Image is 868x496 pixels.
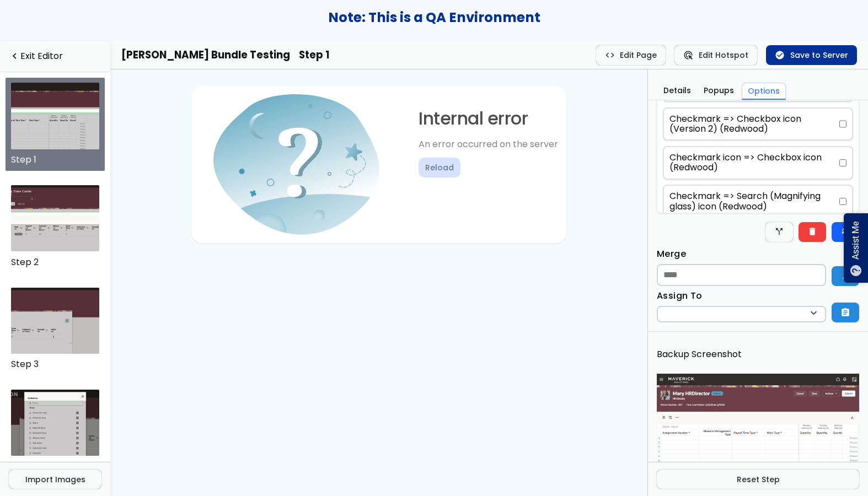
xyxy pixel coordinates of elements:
[669,153,840,173] a: Checkmark icon => Checkbox icon (Redwood)
[11,359,94,369] span: Step 3
[121,49,290,61] h1: [PERSON_NAME] Bundle Testing
[766,45,857,65] button: check_circleSave to Server
[11,185,100,251] img: step_2_screenshot.png
[832,303,859,322] button: assignment
[840,271,850,280] span: call_merge
[765,222,793,242] button: call_split
[110,69,647,496] iframe: Step 1
[11,390,100,456] img: step_4_screenshot.png
[774,227,784,236] span: call_split
[11,288,100,354] a: Step 3
[605,51,615,60] span: code
[308,88,350,108] a: Reload
[832,266,859,286] button: call_merge
[742,83,786,100] button: Options
[657,247,686,264] label: Merge
[9,470,101,489] button: Import Images
[674,45,757,65] button: ads_clickEdit Hotspot
[11,185,100,251] a: Step 2
[596,45,666,65] button: codeEdit Page
[669,114,840,134] a: Checkmark => Checkbox icon (Version 2) (Redwood)
[657,470,859,489] button: Reset Step
[9,51,101,62] a: navigate_beforeExit Editor
[850,222,861,260] span: Assist Me
[658,83,696,100] button: Details
[299,49,330,61] h2: Step 1
[11,155,94,165] span: Step 1
[657,349,859,359] p: Backup Screenshot
[699,83,740,100] button: Popups
[11,257,94,267] span: Step 2
[775,51,785,60] span: check_circle
[9,51,20,62] span: navigate_before
[807,227,817,236] span: delete
[832,222,859,242] button: find_replace
[11,288,100,354] img: step_3_screenshot.png
[11,390,100,456] a: Step 4
[844,213,868,283] div: Assist Me
[657,289,703,306] label: Assign To
[11,83,100,149] img: step_1_screenshot.png
[11,83,100,149] a: Step 1
[799,222,826,242] button: delete
[669,191,840,212] a: Checkmark => Search (Magnifying glass) icon (Redwood)
[840,227,850,236] span: find_replace
[840,308,850,317] span: assignment
[683,51,693,60] span: ads_click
